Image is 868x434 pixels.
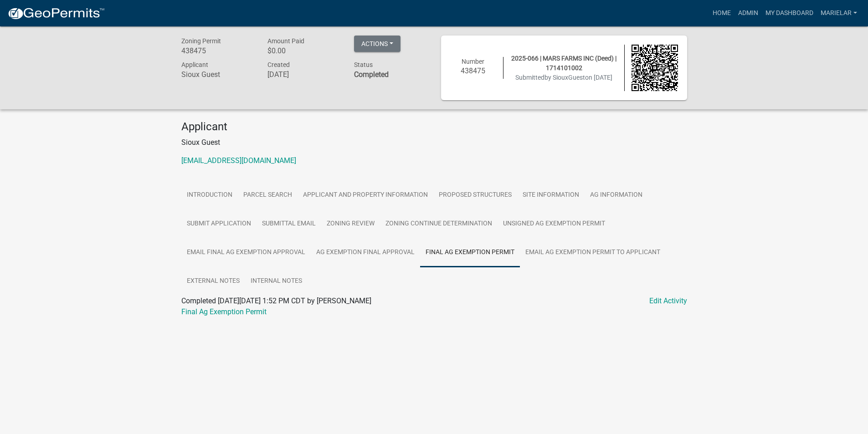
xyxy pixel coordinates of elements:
[267,37,304,45] span: Amount Paid
[257,209,321,239] a: Submittal Email
[267,70,340,79] h6: [DATE]
[517,181,585,210] a: Site Information
[245,267,308,296] a: Internal Notes
[181,70,254,79] h6: Sioux Guest
[462,58,484,65] span: Number
[817,5,861,22] a: marielar
[181,137,687,148] p: Sioux Guest
[298,181,433,210] a: Applicant and Property Information
[181,120,687,133] h4: Applicant
[267,46,340,55] h6: $0.00
[762,5,817,22] a: My Dashboard
[544,74,585,81] span: by SiouxGuest
[354,36,401,52] button: Actions
[181,238,311,267] a: Email Final Ag Exemption Approval
[354,61,373,68] span: Status
[181,61,208,68] span: Applicant
[380,209,498,239] a: Zoning Continue Determination
[734,5,762,22] a: Admin
[515,74,612,81] span: Submitted on [DATE]
[520,238,666,267] a: Email Ag Exemption Permit to Applicant
[632,45,678,91] img: QR code
[649,296,687,306] a: Edit Activity
[420,238,520,267] a: Final Ag Exemption Permit
[498,209,611,239] a: Unsigned Ag Exemption Permit
[321,209,380,239] a: Zoning Review
[181,209,257,239] a: Submit Application
[450,66,497,75] h6: 438475
[238,181,298,210] a: Parcel search
[181,46,254,55] h6: 438475
[181,296,371,305] span: Completed [DATE][DATE] 1:52 PM CDT by [PERSON_NAME]
[181,37,221,45] span: Zoning Permit
[181,181,238,210] a: Introduction
[354,70,389,79] strong: Completed
[181,156,296,165] a: [EMAIL_ADDRESS][DOMAIN_NAME]
[311,238,420,267] a: Ag Exemption Final Approval
[181,307,267,316] a: Final Ag Exemption Permit
[181,267,245,296] a: External Notes
[709,5,734,22] a: Home
[585,181,648,210] a: Ag Information
[511,55,616,71] span: 2025-066 | MARS FARMS INC (Deed) | 1714101002
[267,61,290,68] span: Created
[433,181,517,210] a: Proposed Structures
